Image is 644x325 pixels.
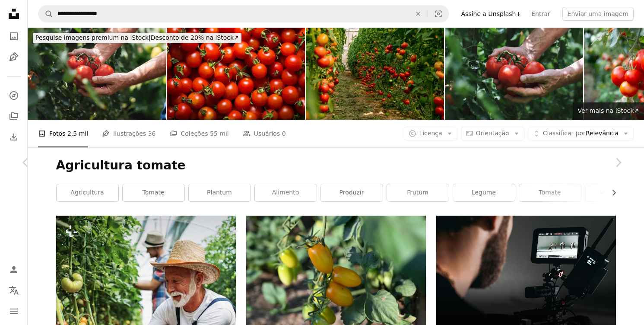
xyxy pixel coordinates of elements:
[28,28,166,120] img: Mãos colhendo tomates maduros de uma planta verde exuberante.
[409,6,428,22] button: Limpar
[28,28,247,48] a: Pesquise imagens premium na iStock|Desconto de 20% na iStock↗
[5,48,22,66] a: Ilustrações
[519,184,581,201] a: Tomate
[38,5,449,22] form: Pesquise conteúdo visual em todo o site
[33,33,241,43] div: Desconto de 20% na iStock ↗
[102,120,155,147] a: Ilustrações 36
[592,121,644,204] a: Próximo
[255,184,317,201] a: alimento
[543,130,586,137] span: Classificar por
[148,129,156,138] span: 36
[445,28,583,120] img: Agricultor na horta orgânica. Colheita do tomate. Copiar espaço
[387,184,449,201] a: frutum
[453,184,515,201] a: legume
[5,303,22,320] button: Menu
[562,7,634,21] button: Enviar uma imagem
[321,184,383,201] a: produzir
[404,127,457,140] button: Licença
[543,129,619,138] span: Relevância
[573,102,644,120] a: Ver mais na iStock↗
[419,130,442,137] span: Licença
[306,28,444,120] img: Estufa de tomate orgânico
[578,107,639,114] span: Ver mais na iStock ↗
[243,120,286,147] a: Usuários 0
[170,120,229,147] a: Coleções 55 mil
[428,6,449,22] button: Pesquisa visual
[5,87,22,104] a: Explorar
[123,184,184,201] a: tomate
[5,261,22,278] a: Entrar / Cadastrar-se
[210,129,229,138] span: 55 mil
[35,34,151,41] span: Pesquise imagens premium na iStock |
[5,282,22,299] button: Idioma
[167,28,305,120] img: Fundo de natureza pouco vermelho tomate cereja.
[282,129,286,138] span: 0
[5,108,22,125] a: Coleções
[461,127,524,140] button: Orientação
[476,130,509,137] span: Orientação
[456,7,527,21] a: Assine a Unsplash+
[38,6,53,22] button: Pesquise na Unsplash
[246,271,426,279] a: frutos ovais amarelos e verdes
[5,28,22,45] a: Fotos
[57,184,118,201] a: agricultura
[189,184,251,201] a: plantum
[56,158,616,173] h1: Agricultura tomate
[526,7,555,21] a: Entrar
[528,127,634,140] button: Classificar porRelevância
